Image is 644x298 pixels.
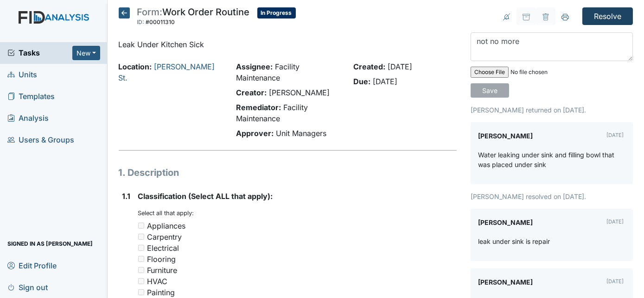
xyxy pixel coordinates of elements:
[276,129,326,138] span: Unit Managers
[7,280,48,294] span: Sign out
[147,254,176,265] div: Flooring
[236,62,273,71] strong: Assignee:
[388,62,412,71] span: [DATE]
[353,62,385,71] strong: Created:
[7,89,55,104] span: Templates
[146,19,175,25] span: #00011310
[7,47,72,58] a: Tasks
[7,133,74,147] span: Users & Groups
[138,278,144,284] input: HVAC
[7,236,93,251] span: Signed in as [PERSON_NAME]
[122,191,131,202] label: 1.1
[147,276,168,287] div: HVAC
[7,258,57,273] span: Edit Profile
[236,88,267,97] strong: Creator:
[138,210,194,217] small: Select all that apply:
[269,88,330,97] span: [PERSON_NAME]
[147,287,175,298] div: Painting
[138,223,144,229] input: Appliances
[236,103,281,112] strong: Remediator:
[138,234,144,240] input: Carpentry
[119,166,457,180] h1: 1. Description
[138,267,144,273] input: Furniture
[582,7,633,25] input: Resolve
[606,132,624,138] small: [DATE]
[478,130,533,143] label: [PERSON_NAME]
[478,236,550,246] p: leak under sink is repair
[478,150,625,169] p: Water leaking under sink and filling bowl that was placed under sink
[7,68,37,82] span: Units
[606,278,624,285] small: [DATE]
[147,265,178,276] div: Furniture
[606,218,624,225] small: [DATE]
[119,62,152,71] strong: Location:
[138,245,144,251] input: Electrical
[353,77,370,86] strong: Due:
[478,216,533,229] label: [PERSON_NAME]
[119,62,215,82] a: [PERSON_NAME] St.
[138,256,144,262] input: Flooring
[137,6,163,18] span: Form:
[471,83,509,98] input: Save
[471,105,633,115] p: [PERSON_NAME] returned on [DATE].
[7,111,49,125] span: Analysis
[137,19,145,25] span: ID:
[147,242,179,254] div: Electrical
[147,220,186,231] div: Appliances
[236,129,274,138] strong: Approver:
[119,39,457,50] p: Leak Under Kitchen Sick
[471,192,633,201] p: [PERSON_NAME] resolved on [DATE].
[138,289,144,295] input: Painting
[478,276,533,289] label: [PERSON_NAME]
[257,7,296,19] span: In Progress
[137,7,250,28] div: Work Order Routine
[147,231,182,242] div: Carpentry
[138,192,273,201] span: Classification (Select ALL that apply):
[373,77,397,86] span: [DATE]
[72,46,100,60] button: New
